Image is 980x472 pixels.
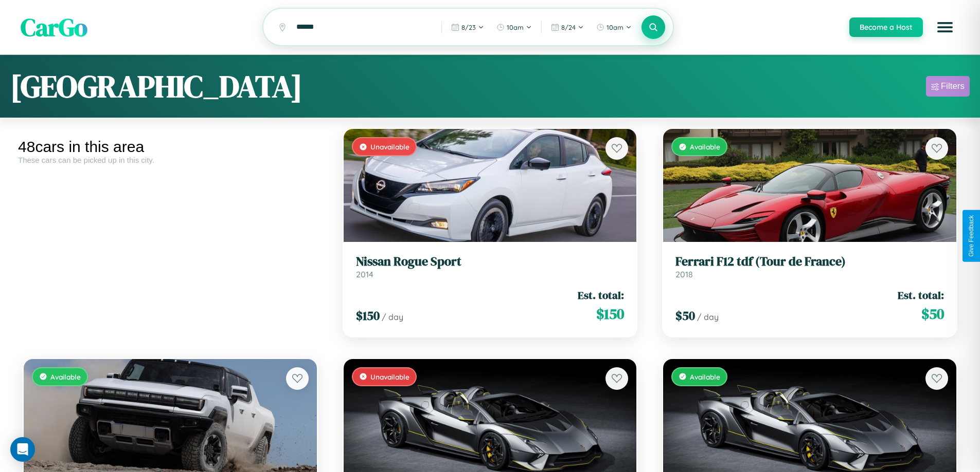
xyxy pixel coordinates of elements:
span: Available [690,372,720,381]
button: 8/24 [546,19,589,35]
button: Open menu [931,13,959,42]
span: 8 / 24 [561,23,576,31]
a: Ferrari F12 tdf (Tour de France)2018 [675,254,944,279]
span: $ 50 [675,307,695,324]
button: Become a Host [849,17,923,37]
span: / day [697,312,719,322]
button: 10am [491,19,537,35]
span: $ 150 [356,307,380,324]
span: Unavailable [370,372,409,381]
span: $ 50 [921,304,944,324]
span: 10am [607,23,623,31]
div: 48 cars in this area [18,138,323,156]
span: / day [382,312,403,322]
span: Available [50,372,81,381]
span: Est. total: [578,288,624,303]
h3: Ferrari F12 tdf (Tour de France) [675,254,944,269]
div: These cars can be picked up in this city. [18,156,323,164]
span: Unavailable [370,142,409,151]
button: 10am [591,19,637,35]
div: Filters [941,81,965,91]
span: 10am [507,23,524,31]
a: Nissan Rogue Sport2014 [356,254,625,279]
button: Filters [926,76,970,97]
span: $ 150 [596,304,624,324]
span: 2014 [356,269,373,279]
span: Available [690,142,720,151]
span: CarGo [21,10,87,44]
span: Est. total: [898,288,944,303]
div: Open Intercom Messenger [10,437,35,462]
div: Give Feedback [968,215,975,257]
h1: [GEOGRAPHIC_DATA] [10,65,302,107]
button: 8/23 [446,19,489,35]
span: 8 / 23 [461,23,476,31]
h3: Nissan Rogue Sport [356,254,625,269]
span: 2018 [675,269,693,279]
